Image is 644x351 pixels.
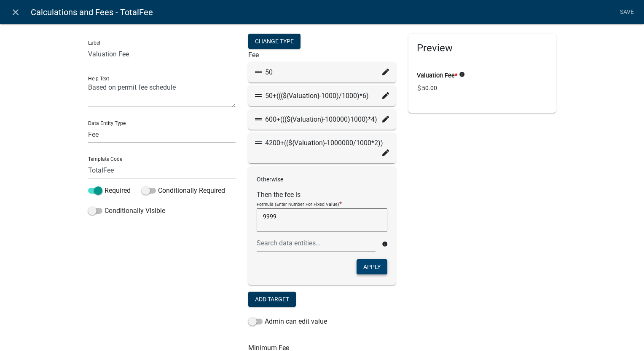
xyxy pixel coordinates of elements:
[257,202,339,207] p: Formula (Enter Number For Fixed Value)
[257,234,376,252] input: Search data entities...
[616,4,637,20] a: Save
[255,91,389,101] div: 50+(((${Valuation}-1000)/1000)*6)
[417,80,421,97] span: $
[257,175,387,184] p: Otherwise
[248,34,301,49] div: Change Type
[248,292,296,307] button: Add Target
[382,241,388,247] i: info
[417,42,547,54] h5: Preview
[257,191,301,198] label: Then the fee is
[255,138,389,148] div: 4200+((${Valuation}-1000000/1000*2))
[142,186,225,196] label: Conditionally Required
[248,51,396,59] h6: Fee
[88,206,165,216] label: Conditionally Visible
[88,186,131,196] label: Required
[248,316,327,327] label: Admin can edit value
[357,259,387,274] button: Apply
[459,72,465,77] i: info
[31,4,153,21] span: Calculations and Fees - TotalFee
[255,67,389,77] div: 50
[11,7,21,17] i: close
[255,114,389,125] div: 600+(((${Valuation}-100000)1000)*4)
[417,73,457,79] label: Valuation Fee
